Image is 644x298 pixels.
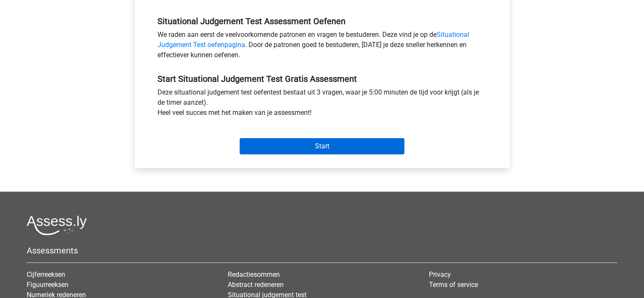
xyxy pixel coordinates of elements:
[429,281,478,289] a: Terms of service
[240,138,404,154] input: Start
[27,215,87,235] img: Assessly logo
[27,245,617,256] h5: Assessments
[27,270,65,279] a: Cijferreeksen
[151,30,493,64] div: We raden aan eerst de veelvoorkomende patronen en vragen te bestuderen. Deze vind je op de . Door...
[27,281,69,289] a: Figuurreeksen
[228,270,280,279] a: Redactiesommen
[429,270,451,279] a: Privacy
[151,87,493,121] div: Deze situational judgement test oefentest bestaat uit 3 vragen, waar je 5:00 minuten de tijd voor...
[158,74,487,84] h5: Start Situational Judgement Test Gratis Assessment
[228,281,284,289] a: Abstract redeneren
[158,16,487,26] h5: Situational Judgement Test Assessment Oefenen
